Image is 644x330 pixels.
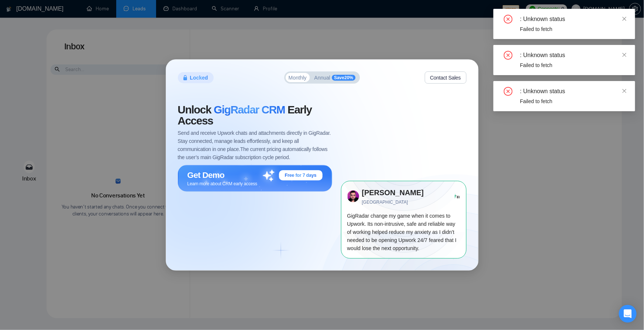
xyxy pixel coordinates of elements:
[286,73,310,82] button: Monthly
[520,87,626,96] div: : Unknown status
[178,129,332,161] span: Send and receive Upwork chats and attachments directly in GigRadar. Stay connected, manage leads ...
[425,71,466,84] button: Contact Sales
[348,190,359,202] img: 73x73.png
[187,170,225,180] span: Get Demo
[178,104,332,126] span: Unlock Early Access
[520,15,626,24] div: : Unknown status
[520,61,626,69] div: Failed to fetch
[622,52,627,57] span: close
[504,51,513,60] span: close-circle
[311,73,359,82] button: AnnualSave20%
[190,74,208,82] span: Locked
[362,199,454,206] span: [GEOGRAPHIC_DATA]
[314,75,331,80] span: Annual
[504,87,513,96] span: close-circle
[619,305,637,323] div: Open Intercom Messenger
[622,88,627,94] span: close
[520,97,626,105] div: Failed to fetch
[622,16,627,21] span: close
[504,15,513,24] span: close-circle
[289,75,307,80] span: Monthly
[178,165,332,194] button: Get DemoFree for 7 daysLearn more about CRM early access
[520,25,626,33] div: Failed to fetch
[332,75,355,81] span: Save 20 %
[214,103,285,116] span: GigRadar CRM
[187,181,258,186] span: Learn more about CRM early access
[362,189,424,197] strong: [PERSON_NAME]
[347,213,457,251] span: GigRadar change my game when it comes to Upwork. Its non-intrusive, safe and reliable way of work...
[520,51,626,60] div: : Unknown status
[455,194,460,199] img: Trust Pilot
[285,172,317,178] span: Free for 7 days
